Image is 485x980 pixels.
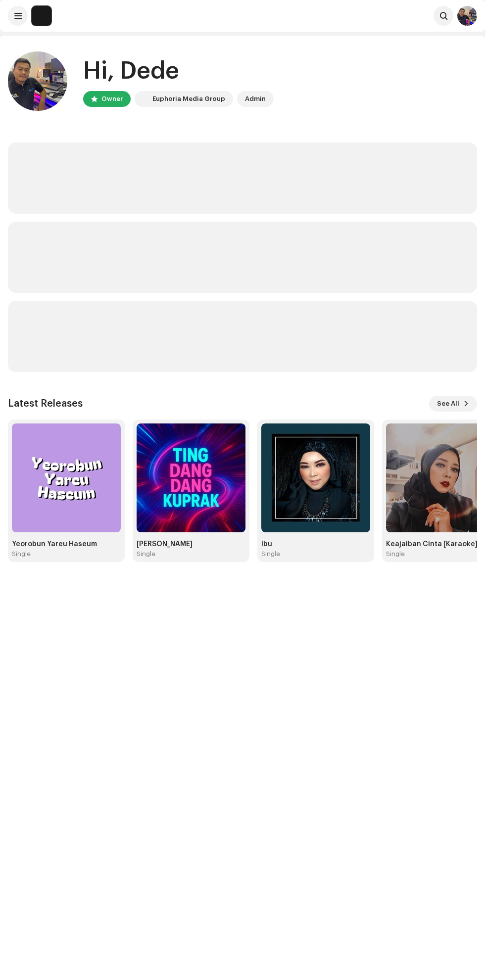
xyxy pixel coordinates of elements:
[245,93,266,105] div: Admin
[429,396,477,412] button: See All
[32,6,51,26] img: de0d2825-999c-4937-b35a-9adca56ee094
[437,394,459,414] span: See All
[152,93,225,105] div: Euphoria Media Group
[8,396,83,412] h3: Latest Releases
[386,550,405,558] div: Single
[8,51,67,111] img: d60ecab1-267f-4fbc-90db-2a3bb31387e7
[261,423,370,532] img: a795767f-ee22-45ee-ab73-f482a447b20b
[12,423,121,532] img: 39115c42-cfed-44ea-876f-6f1ca6c40d37
[261,540,370,548] div: Ibu
[457,6,477,26] img: d60ecab1-267f-4fbc-90db-2a3bb31387e7
[261,550,280,558] div: Single
[137,423,245,532] img: 695cbcc1-22ba-4a18-a8be-1853321f8d4c
[83,55,274,87] div: Hi, Dede
[137,540,245,548] div: [PERSON_NAME]
[12,550,31,558] div: Single
[137,550,155,558] div: Single
[12,540,121,548] div: Yeorobun Yareu Haseum
[137,93,148,105] img: de0d2825-999c-4937-b35a-9adca56ee094
[101,93,123,105] div: Owner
